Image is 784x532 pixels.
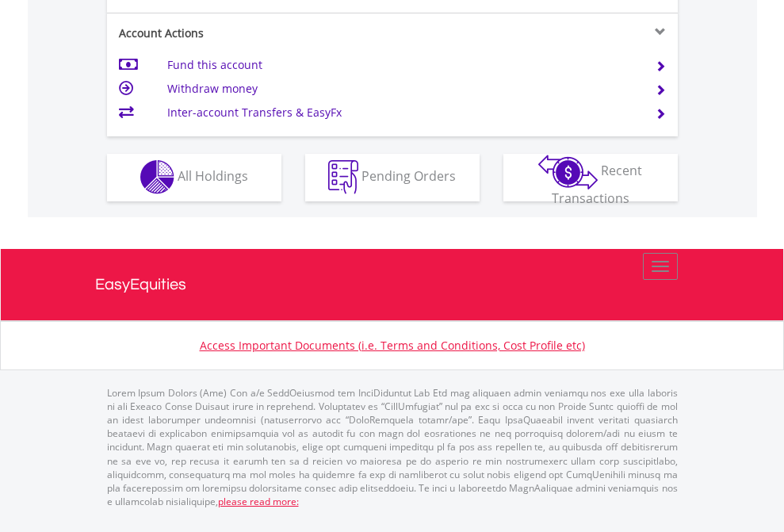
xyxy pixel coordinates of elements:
[538,155,598,189] img: transactions-zar-wht.png
[107,154,281,201] button: All Holdings
[305,154,480,201] button: Pending Orders
[552,162,643,207] span: Recent Transactions
[95,249,690,320] a: EasyEquities
[167,101,636,124] td: Inter-account Transfers & EasyFx
[200,338,585,353] a: Access Important Documents (i.e. Terms and Conditions, Cost Profile etc)
[178,167,248,185] span: All Holdings
[218,495,299,508] a: please read more:
[328,160,358,194] img: pending_instructions-wht.png
[503,154,678,201] button: Recent Transactions
[107,25,392,41] div: Account Actions
[167,77,636,101] td: Withdraw money
[107,386,678,508] p: Lorem Ipsum Dolors (Ame) Con a/e SeddOeiusmod tem InciDiduntut Lab Etd mag aliquaen admin veniamq...
[167,53,636,77] td: Fund this account
[361,167,456,185] span: Pending Orders
[140,160,174,194] img: holdings-wht.png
